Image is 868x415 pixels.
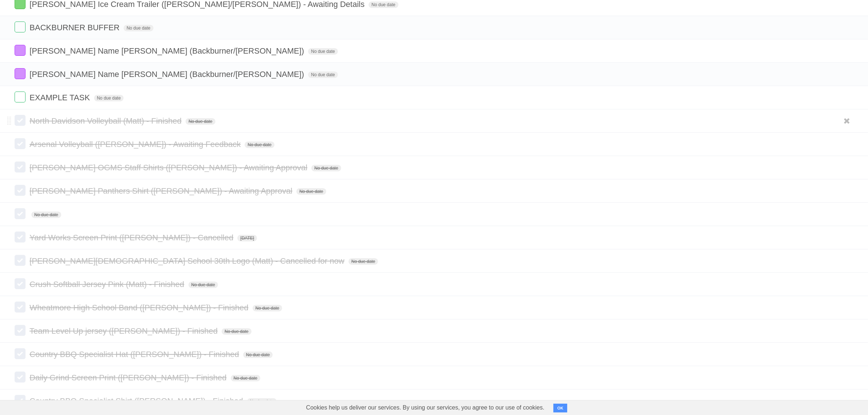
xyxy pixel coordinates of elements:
[15,22,26,32] label: Done
[15,348,26,359] label: Done
[15,92,26,102] label: Done
[30,23,121,32] span: BACKBURNER BUFFER
[245,141,274,148] span: No due date
[231,375,260,381] span: No due date
[124,25,153,31] span: No due date
[296,188,326,195] span: No due date
[94,95,124,101] span: No due date
[30,396,245,406] span: Country BBQ Specialist Shirt ([PERSON_NAME]) - Finished
[186,118,215,125] span: No due date
[30,46,306,55] span: [PERSON_NAME] Name [PERSON_NAME] (Backburner/[PERSON_NAME])
[15,255,26,266] label: Done
[31,212,61,218] span: No due date
[253,305,282,311] span: No due date
[30,280,186,289] span: Crush Softball Jersey Pink (Matt) - Finished
[349,258,378,265] span: No due date
[299,400,552,415] span: Cookies help us deliver our services. By using our services, you agree to our use of cookies.
[15,45,26,56] label: Done
[15,208,26,219] label: Done
[15,138,26,149] label: Done
[30,233,235,242] span: Yard Works Screen Print ([PERSON_NAME]) - Cancelled
[15,395,26,406] label: Done
[15,162,26,172] label: Done
[308,48,338,55] span: No due date
[15,302,26,313] label: Done
[30,326,219,336] span: Team Level Up jersey ([PERSON_NAME]) - Finished
[30,93,92,102] span: EXAMPLE TASK
[15,68,26,79] label: Done
[243,352,273,358] span: No due date
[188,282,218,288] span: No due date
[15,278,26,289] label: Done
[15,325,26,336] label: Done
[30,303,250,312] span: Wheatmore High School Band ([PERSON_NAME]) - Finished
[15,372,26,383] label: Done
[15,232,26,243] label: Done
[369,1,398,8] span: No due date
[553,404,568,412] button: OK
[311,165,341,171] span: No due date
[237,235,257,241] span: [DATE]
[15,185,26,196] label: Done
[30,350,241,359] span: Country BBQ Specialist Hat ([PERSON_NAME]) - Finished
[222,328,251,335] span: No due date
[30,256,346,265] span: [PERSON_NAME][DEMOGRAPHIC_DATA] School 30th Logo (Matt) - Cancelled for now
[30,140,242,149] span: Arsenal Volleyball ([PERSON_NAME]) - Awaiting Feedback
[30,70,306,79] span: [PERSON_NAME] Name [PERSON_NAME] (Backburner/[PERSON_NAME])
[30,373,228,382] span: Daily Grind Screen Print ([PERSON_NAME]) - Finished
[30,186,294,195] span: [PERSON_NAME] Panthers Shirt ([PERSON_NAME]) - Awaiting Approval
[247,398,277,405] span: No due date
[30,163,309,172] span: [PERSON_NAME] OGMS Staff Shirts ([PERSON_NAME]) - Awaiting Approval
[30,116,183,125] span: North Davidson Volleyball (Matt) - Finished
[308,71,338,78] span: No due date
[15,115,26,126] label: Done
